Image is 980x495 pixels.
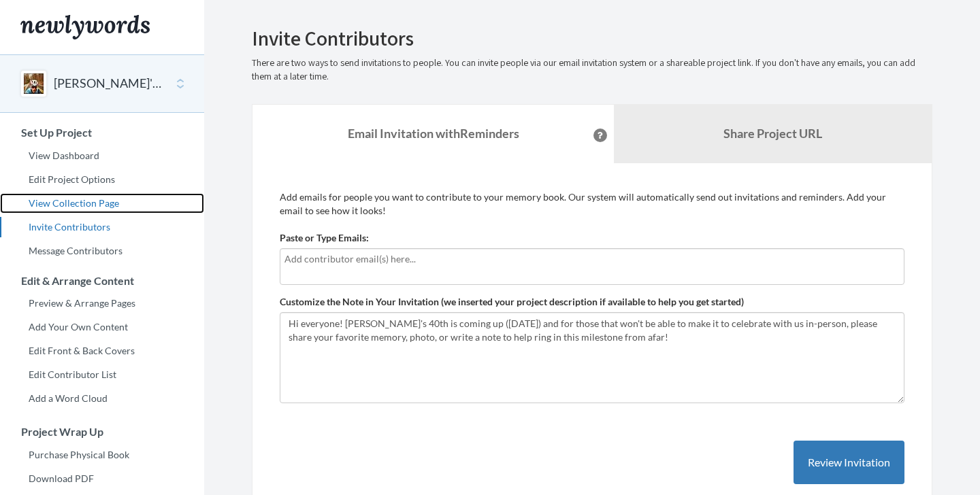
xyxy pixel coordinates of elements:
h3: Set Up Project [1,126,204,139]
h3: Edit & Arrange Content [1,275,204,287]
button: [PERSON_NAME]'s 40th Birthday [54,75,164,92]
label: Paste or Type Emails: [280,231,369,245]
p: Add emails for people you want to contribute to your memory book. Our system will automatically s... [280,190,904,218]
input: Add contributor email(s) here... [284,252,900,267]
textarea: Hi everyone! [PERSON_NAME]'s 40th is coming up ([DATE]) and for those that won't be able to make ... [280,312,904,403]
p: There are two ways to send invitations to people. You can invite people via our email invitation ... [252,56,932,84]
label: Customize the Note in Your Invitation (we inserted your project description if available to help ... [280,295,744,309]
b: Share Project URL [723,126,822,141]
strong: Email Invitation with Reminders [348,126,519,141]
button: Review Invitation [794,441,904,485]
span: Support [29,10,78,22]
img: Newlywords logo [20,15,150,39]
h2: Invite Contributors [252,27,932,50]
h3: Project Wrap Up [1,426,204,438]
